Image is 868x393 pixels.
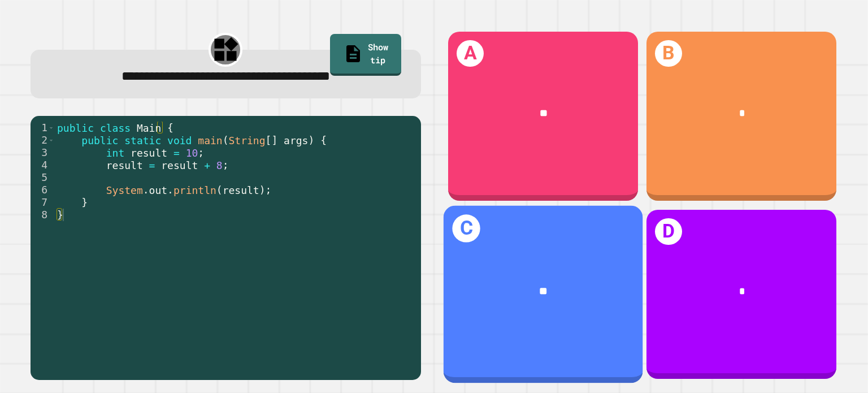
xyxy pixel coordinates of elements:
[31,146,55,159] div: 3
[31,134,55,146] div: 2
[655,218,682,245] h1: D
[453,214,481,243] h1: C
[31,159,55,171] div: 4
[457,40,483,67] h1: A
[31,196,55,209] div: 7
[31,122,55,134] div: 1
[31,184,55,196] div: 6
[330,34,401,76] a: Show tip
[48,122,54,134] span: Toggle code folding, rows 1 through 8
[655,40,682,67] h1: B
[31,171,55,184] div: 5
[48,134,54,146] span: Toggle code folding, rows 2 through 7
[31,209,55,221] div: 8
